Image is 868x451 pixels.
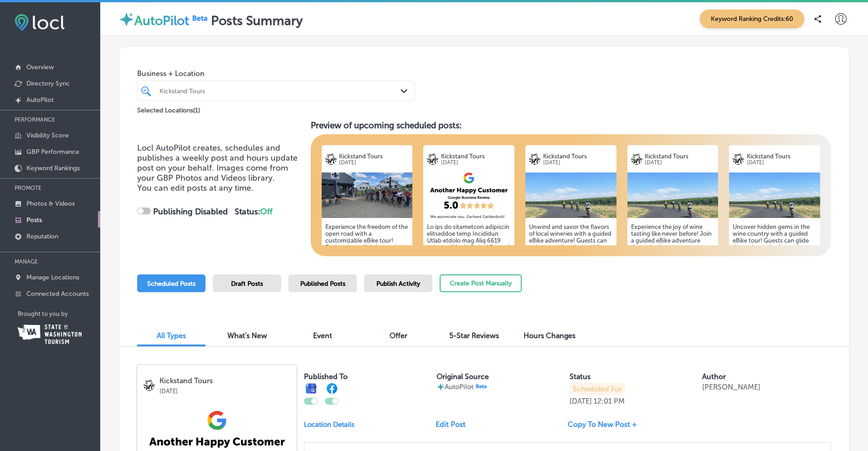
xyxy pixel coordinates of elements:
[525,172,616,218] img: 174845794135208c98-0ff0-4c95-b91c-04cf56568974_2024-08-21.jpg
[529,223,613,319] h5: Unwind and savor the flavors of local wineries with a guided eBike adventure! Guests can enjoy st...
[570,372,591,381] label: Status
[445,383,489,391] p: AutoPilot
[747,153,817,160] p: Kickstand Tours
[390,331,407,340] span: Offer
[436,420,473,429] a: Edit Post
[137,69,415,78] span: Business + Location
[235,207,272,217] strong: Status:
[159,87,401,95] div: Kickstand Tours
[729,172,820,218] img: 174845794135208c98-0ff0-4c95-b91c-04cf56568974_2024-08-21.jpg
[157,331,186,340] span: All Types
[26,63,54,71] p: Overview
[144,380,155,391] img: logo
[700,10,804,28] span: Keyword Ranking Credits: 60
[543,153,613,160] p: Kickstand Tours
[702,372,726,381] label: Author
[137,183,253,193] span: You can edit posts at any time.
[211,13,303,28] label: Posts Summary
[26,216,42,224] p: Posts
[300,280,345,288] span: Published Posts
[427,223,511,326] h5: Lo ips do sitametcon adipiscin elitseddoe temp Incididun Utlab etdolo mag Aliq 6619 enima mi Veni...
[137,103,200,114] p: Selected Locations ( 1 )
[645,153,714,160] p: Kickstand Tours
[423,172,514,218] img: 1f6f2920-0ca6-42a6-9d29-0605d1b98ac7.png
[449,331,499,340] span: 5-Star Reviews
[304,421,354,429] p: Location Details
[441,160,511,166] p: [DATE]
[147,280,195,288] span: Scheduled Posts
[702,383,760,391] p: [PERSON_NAME]
[134,13,189,28] label: AutoPilot
[473,383,489,390] img: Beta
[137,143,298,183] span: Locl AutoPilot creates, schedules and publishes a weekly post and hours update post on your behal...
[18,310,100,317] p: Brought to you by
[26,290,89,298] p: Connected Accounts
[26,164,80,172] p: Keyword Rankings
[524,331,575,340] span: Hours Changes
[437,383,445,391] img: autopilot-icon
[427,153,438,165] img: logo
[733,153,744,165] img: logo
[26,132,69,139] p: Visibility Score
[313,331,332,340] span: Event
[568,420,644,429] a: Copy To New Post +
[339,160,409,166] p: [DATE]
[733,223,817,326] h5: Uncover hidden gems in the wine country with a guided eBike tour! Guests can glide through scenic...
[26,233,58,240] p: Reputation
[189,13,211,23] img: Beta
[747,160,817,166] p: [DATE]
[322,172,413,218] img: 17484579399f917bc8-5a2b-4012-b985-799dd364b657_2024-08-21.jpg
[631,223,715,319] h5: Experience the joy of wine tasting like never before! Join a guided eBike adventure through pictu...
[645,160,714,166] p: [DATE]
[570,397,592,405] p: [DATE]
[26,200,75,208] p: Photos & Videos
[231,280,263,288] span: Draft Posts
[529,153,540,165] img: logo
[440,274,522,292] button: Create Post Manually
[325,223,409,319] h5: Experience the freedom of the open road with a customizable eBike tour! Explore beautiful vineyar...
[15,14,65,31] img: fda3e92497d09a02dc62c9cd864e3231.png
[159,377,290,385] p: Kickstand Tours
[325,153,337,165] img: logo
[18,324,82,344] img: Washington Tourism
[594,397,625,405] p: 12:01 PM
[570,383,625,395] p: Scheduled For
[26,274,79,281] p: Manage Locations
[631,153,642,165] img: logo
[543,160,613,166] p: [DATE]
[311,120,831,131] h3: Preview of upcoming scheduled posts:
[26,148,79,156] p: GBP Performance
[339,153,409,160] p: Kickstand Tours
[26,96,54,104] p: AutoPilot
[227,331,267,340] span: What's New
[118,11,134,27] img: autopilot-icon
[627,172,719,218] img: 174845794135208c98-0ff0-4c95-b91c-04cf56568974_2024-08-21.jpg
[376,280,420,288] span: Publish Activity
[441,153,511,160] p: Kickstand Tours
[437,372,489,381] label: Original Source
[26,80,70,87] p: Directory Sync
[159,385,290,395] p: [DATE]
[304,372,348,381] label: Published To
[153,207,228,217] strong: Publishing Disabled
[260,207,272,217] span: Off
